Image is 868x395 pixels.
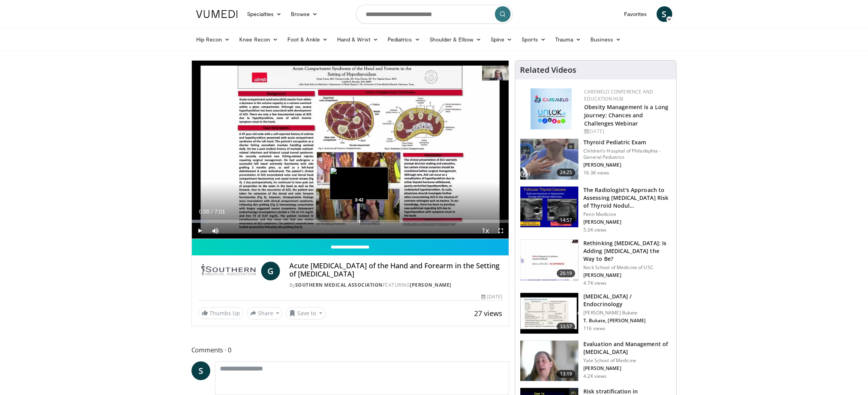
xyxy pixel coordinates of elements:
a: Obesity Management is a Long Journey: Chances and Challenges Webinar [584,103,668,127]
button: Share [247,307,283,320]
p: Penn Medicine [583,211,671,217]
img: 576742cb-950f-47b1-b49b-8023242b3cfa.150x105_q85_crop-smart_upscale.jpg [520,139,578,180]
p: T. Bukate, [PERSON_NAME] [583,318,671,324]
p: [PERSON_NAME] Bukate [583,310,671,316]
p: Keck School of Medicine of USC [583,264,671,271]
p: 4.2K views [583,373,606,379]
a: 14:57 The Radiologist's Approach to Assessing [MEDICAL_DATA] Risk of Thyroid Nodul… Penn Medicine... [520,186,671,233]
a: G [261,262,280,280]
p: Children’s Hospital of Philadephia - General Pediatrics [583,148,671,160]
a: 26:19 Rethinking [MEDICAL_DATA]: Is Adding [MEDICAL_DATA] the Way to Be? Keck School of Medicine ... [520,239,671,286]
p: [PERSON_NAME] [583,272,671,278]
span: 14:57 [557,216,576,224]
button: Play [192,223,208,239]
h3: The Radiologist's Approach to Assessing [MEDICAL_DATA] Risk of Thyroid Nodul… [583,186,671,210]
a: CaReMeLO Conference and Education Hub [584,88,653,102]
p: 116 views [583,325,605,332]
img: 4d5d0822-7213-4b5b-b836-446ffba942d0.150x105_q85_crop-smart_upscale.jpg [520,293,578,334]
h4: Acute [MEDICAL_DATA] of the Hand and Forearm in the Setting of [MEDICAL_DATA] [289,262,502,278]
a: [PERSON_NAME] [410,282,451,288]
a: Foot & Ankle [283,32,332,47]
img: 83a0fbab-8392-4dd6-b490-aa2edb68eb86.150x105_q85_crop-smart_upscale.jpg [520,240,578,280]
a: Hip Recon [191,32,235,47]
a: Pediatrics [383,32,425,47]
video-js: Video Player [192,61,509,239]
a: Hand & Wrist [332,32,383,47]
a: Specialties [242,6,287,22]
span: 26:19 [557,269,576,277]
p: 5.3K views [583,227,606,233]
a: Southern Medical Association [295,282,383,288]
button: Mute [208,223,223,239]
p: [PERSON_NAME] [583,219,671,225]
img: 45df64a9-a6de-482c-8a90-ada250f7980c.png.150x105_q85_autocrop_double_scale_upscale_version-0.2.jpg [531,88,572,129]
div: [DATE] [584,128,670,135]
a: 13:19 Evaluation and Management of [MEDICAL_DATA] Yale School of Medicine [PERSON_NAME] 4.2K views [520,340,671,382]
a: S [191,361,210,380]
span: 0:00 [199,208,209,215]
a: Knee Recon [235,32,283,47]
p: [PERSON_NAME] [583,365,671,372]
input: Search topics, interventions [356,5,512,23]
h3: [MEDICAL_DATA] / Endocrinology [583,293,671,308]
span: 33:57 [557,323,576,330]
p: 16.3K views [583,170,609,176]
div: By FEATURING [289,282,502,289]
a: 24:25 Thyroid Pediatric Exam Children’s Hospital of Philadephia - General Pediatrics [PERSON_NAME... [520,138,671,180]
span: 13:19 [557,370,576,378]
button: Save to [286,307,326,320]
button: Fullscreen [493,223,509,239]
h3: Evaluation and Management of [MEDICAL_DATA] [583,340,671,356]
a: Thumbs Up [198,307,244,319]
a: Spine [486,32,517,47]
a: Trauma [550,32,586,47]
img: VuMedi Logo [196,10,238,18]
a: Shoulder & Elbow [425,32,486,47]
a: Browse [286,6,322,22]
p: Yale School of Medicine [583,357,671,364]
span: 7:01 [215,208,225,215]
h4: Related Videos [520,65,576,75]
a: Favorites [619,6,652,22]
img: Southern Medical Association [198,262,258,280]
a: Sports [517,32,550,47]
a: S [657,6,672,22]
img: dc6b3c35-b36a-4a9c-9e97-c7938243fc78.150x105_q85_crop-smart_upscale.jpg [520,341,578,381]
div: Progress Bar [192,220,509,223]
div: [DATE] [481,293,502,300]
p: 4.7K views [583,280,606,286]
a: Business [586,32,626,47]
span: Comments 0 [191,345,509,355]
p: [PERSON_NAME] [583,162,671,168]
img: 64bf5cfb-7b6d-429f-8d89-8118f524719e.150x105_q85_crop-smart_upscale.jpg [520,187,578,227]
span: / [211,208,213,215]
span: 27 views [474,309,502,318]
h3: Rethinking [MEDICAL_DATA]: Is Adding [MEDICAL_DATA] the Way to Be? [583,239,671,263]
span: 24:25 [557,169,576,176]
img: image.jpeg [330,167,388,200]
button: Playback Rate [477,223,493,239]
h3: Thyroid Pediatric Exam [583,138,671,146]
a: 33:57 [MEDICAL_DATA] / Endocrinology [PERSON_NAME] Bukate T. Bukate, [PERSON_NAME] 116 views [520,293,671,334]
